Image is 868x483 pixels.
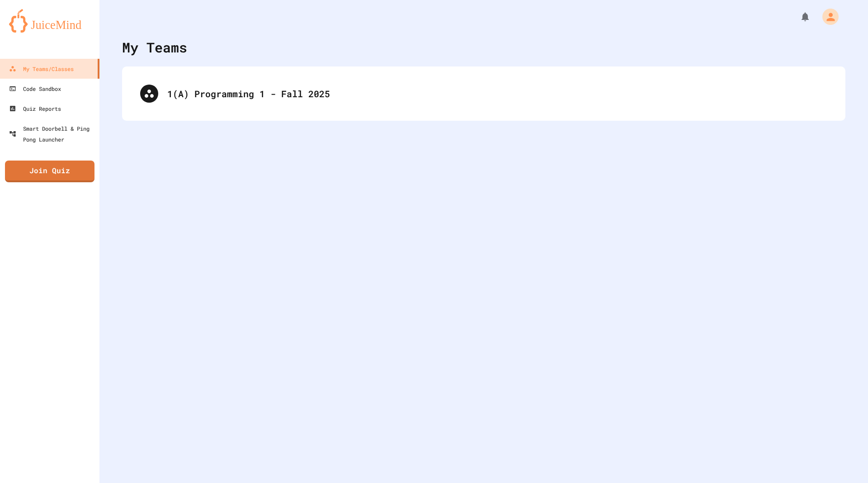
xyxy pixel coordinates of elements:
div: Code Sandbox [9,83,61,94]
div: Smart Doorbell & Ping Pong Launcher [9,123,96,145]
div: My Notifications [783,9,813,24]
div: 1(A) Programming 1 - Fall 2025 [131,76,836,112]
a: Join Quiz [5,161,94,182]
img: logo-orange.svg [9,9,90,33]
div: My Teams/Classes [9,63,74,74]
div: My Teams [122,37,187,57]
div: Quiz Reports [9,103,61,114]
div: My Account [813,6,841,27]
div: 1(A) Programming 1 - Fall 2025 [167,87,827,100]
